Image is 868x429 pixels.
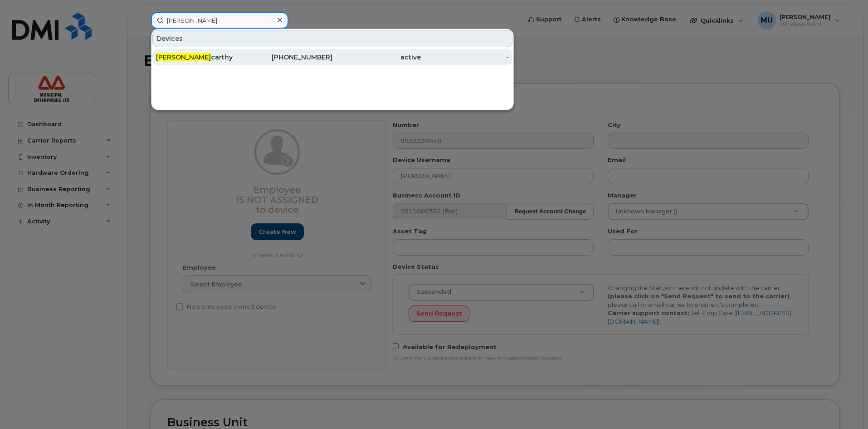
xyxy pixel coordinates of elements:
a: [PERSON_NAME]carthy[PHONE_NUMBER]active- [152,49,512,65]
div: - [421,53,509,62]
div: carthy [156,53,244,62]
div: active [332,53,421,62]
span: [PERSON_NAME] [156,53,211,61]
div: [PHONE_NUMBER] [244,53,333,62]
div: Devices [152,30,512,47]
